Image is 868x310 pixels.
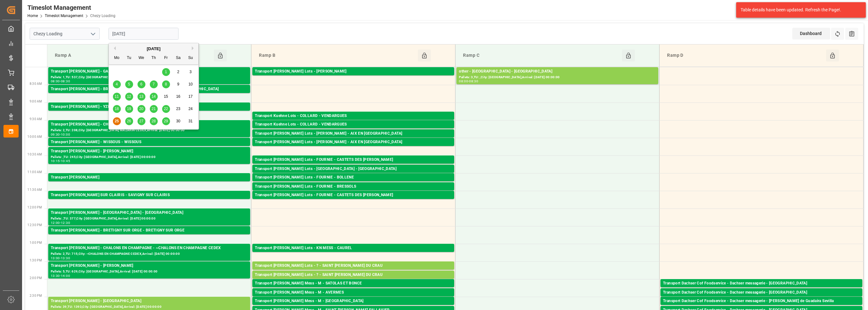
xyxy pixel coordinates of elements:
div: Transport [PERSON_NAME] Lots - [GEOGRAPHIC_DATA] - [GEOGRAPHIC_DATA] [255,166,452,172]
span: 12:30 PM [27,223,42,227]
div: Choose Sunday, August 10th, 2025 [187,80,195,88]
span: 14 [151,94,155,99]
span: 8:30 AM [30,82,42,85]
span: 9:30 AM [30,117,42,121]
div: Pallets: 16,TU: 192,City: [GEOGRAPHIC_DATA],Arrival: [DATE] 00:00:00 [255,119,452,125]
div: Pallets: ,TU: 65,City: [GEOGRAPHIC_DATA],Arrival: [DATE] 00:00:00 [255,137,452,142]
div: Pallets: ,TU: 377,City: [GEOGRAPHIC_DATA],Arrival: [DATE] 00:00:00 [51,216,248,221]
div: Pallets: ,TU: 73,City: [GEOGRAPHIC_DATA],Arrival: [DATE] 00:00:00 [51,234,248,239]
input: Type to search/select [30,28,100,40]
span: 29 [164,119,168,123]
div: Choose Saturday, August 9th, 2025 [174,80,182,88]
div: Transport [PERSON_NAME] - WISSOUS - WISSOUS [51,139,248,145]
div: Transport [PERSON_NAME] - CHILLY MAZARIN - CHILLY MAZARIN CEDEX [51,121,248,128]
span: 10:00 AM [27,135,42,138]
div: Pallets: 2,TU: 208,City: [GEOGRAPHIC_DATA] MAZARIN CEDEX,Arrival: [DATE] 00:00:00 [51,128,248,133]
div: Choose Thursday, August 7th, 2025 [150,80,158,88]
span: 21 [151,107,155,111]
div: - [60,257,61,260]
span: 31 [188,119,192,123]
span: 10:30 AM [27,153,42,156]
div: Ramp D [665,50,826,61]
div: 08:00 [51,80,60,83]
div: Pallets: ,TU: 95,City: [GEOGRAPHIC_DATA],Arrival: [DATE] 00:00:00 [255,296,452,301]
button: Previous Month [112,46,116,50]
div: Pallets: 1,TU: 30,City: [GEOGRAPHIC_DATA],Arrival: [DATE] 00:00:00 [51,198,248,204]
div: Choose Tuesday, August 19th, 2025 [125,105,133,113]
span: 13 [139,94,143,99]
div: Table details have been updated. Refresh the Page!. [741,7,857,13]
div: Pallets: 3,TU: 93,City: [GEOGRAPHIC_DATA],Arrival: [DATE] 00:00:00 [51,110,248,115]
div: Choose Wednesday, August 6th, 2025 [138,80,145,88]
div: 13:30 [61,257,70,260]
span: 1 [165,70,167,74]
div: Transport [PERSON_NAME] Lots - [PERSON_NAME] - AIX EN [GEOGRAPHIC_DATA] [255,139,452,145]
div: Pallets: ,TU: 168,City: CASTETS DES [PERSON_NAME],Arrival: [DATE] 00:00:00 [255,198,452,204]
div: Choose Monday, August 11th, 2025 [113,93,121,101]
div: Choose Friday, August 1st, 2025 [162,68,170,76]
div: Pallets: 1,TU: 84,City: BRESSOLS,Arrival: [DATE] 00:00:00 [255,190,452,195]
div: Pallets: ,TU: 20,City: [GEOGRAPHIC_DATA],Arrival: [DATE] 00:00:00 [255,145,452,151]
span: 9:00 AM [30,100,42,103]
div: Transport [PERSON_NAME] SUR CLAIRIS - SAVIGNY SUR CLAIRIS [51,192,248,198]
span: 12 [127,94,131,99]
div: 10:45 [61,160,70,162]
span: 9 [177,82,179,86]
div: Transport [PERSON_NAME] - BRETIGNY SUR ORGE - BRETIGNY SUR ORGE [51,227,248,234]
div: 08:30 [469,80,478,83]
div: Choose Thursday, August 28th, 2025 [150,117,158,125]
div: Pallets: 1,TU: 174,City: [GEOGRAPHIC_DATA],Arrival: [DATE] 00:00:00 [255,172,452,178]
div: [DATE] [109,46,198,52]
div: Choose Thursday, August 21st, 2025 [150,105,158,113]
div: Choose Saturday, August 23rd, 2025 [174,105,182,113]
span: 4 [116,82,118,86]
div: Timeslot Management [27,3,115,12]
div: Ramp A [52,50,214,61]
div: 10:00 [61,133,70,136]
span: 20 [139,107,143,111]
div: Pallets: 2,TU: ,City: BOLLENE,Arrival: [DATE] 00:00:00 [255,181,452,186]
span: 2 [177,70,179,74]
input: DD-MM-YYYY [108,28,179,40]
div: 14:00 [61,274,70,277]
div: Choose Saturday, August 30th, 2025 [174,117,182,125]
div: Choose Friday, August 29th, 2025 [162,117,170,125]
div: Pallets: 31,TU: 512,City: CARQUEFOU,Arrival: [DATE] 00:00:00 [255,75,452,80]
button: open menu [88,29,97,39]
div: Transport [PERSON_NAME] Lots - [PERSON_NAME] - AIX EN [GEOGRAPHIC_DATA] [255,131,452,137]
span: 11 [114,94,119,99]
div: 08:30 [61,80,70,83]
div: Transport [PERSON_NAME] Lots - FOURNIE - BOLLENE [255,174,452,181]
div: Su [187,54,195,62]
div: Choose Tuesday, August 26th, 2025 [125,117,133,125]
span: 10 [188,82,192,86]
div: Choose Tuesday, August 12th, 2025 [125,93,133,101]
div: Transport [PERSON_NAME] - BRUYERES SUR [GEOGRAPHIC_DATA] SUR [GEOGRAPHIC_DATA] [51,86,248,92]
div: 12:30 [61,221,70,224]
span: 5 [128,82,130,86]
div: Pallets: 3,TU: ,City: [GEOGRAPHIC_DATA],Arrival: [DATE] 00:00:00 [459,75,656,80]
div: 10:15 [51,160,60,162]
div: Transport Dachser Cof Foodservice - Dachser messagerie - [PERSON_NAME] de Guadaira Sevilla [663,298,860,304]
div: We [138,54,145,62]
div: Pallets: ,TU: 132,City: [GEOGRAPHIC_DATA],Arrival: [DATE] 00:00:00 [51,92,248,98]
div: Pallets: 3,TU: 716,City: [GEOGRAPHIC_DATA][PERSON_NAME],Arrival: [DATE] 00:00:00 [255,269,452,274]
div: Transport Kuehne Lots - COLLARD - VENDARGUES [255,121,452,128]
div: Transport [PERSON_NAME] - [GEOGRAPHIC_DATA] [51,298,248,304]
div: - [60,160,61,162]
div: Transport Kuehne Lots - COLLARD - VENDARGUES [255,113,452,119]
button: Next Month [192,46,196,50]
div: Transport [PERSON_NAME] [51,174,248,181]
div: - [468,80,469,83]
div: - [60,274,61,277]
div: Pallets: ,TU: 74,City: [GEOGRAPHIC_DATA] [GEOGRAPHIC_DATA],Arrival: [DATE] 00:00:00 [663,304,860,310]
a: Home [27,14,38,18]
div: Pallets: 39,TU: 1393,City: [GEOGRAPHIC_DATA],Arrival: [DATE] 00:00:00 [51,304,248,310]
div: - [60,133,61,136]
div: Transport [PERSON_NAME] - YZEURE - YZEURE [51,104,248,110]
div: other - [GEOGRAPHIC_DATA] - [GEOGRAPHIC_DATA] [459,68,656,75]
div: Transport [PERSON_NAME] Lots - FOURNIE - CASTETS DES [PERSON_NAME] [255,192,452,198]
span: 18 [114,107,119,111]
div: Transport [PERSON_NAME] - CHALONS EN CHAMPAGNE - ~CHALONS EN CHAMPAGNE CEDEX [51,245,248,251]
div: Pallets: ,TU: 127,City: [GEOGRAPHIC_DATA],Arrival: [DATE] 00:00:00 [51,181,248,186]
